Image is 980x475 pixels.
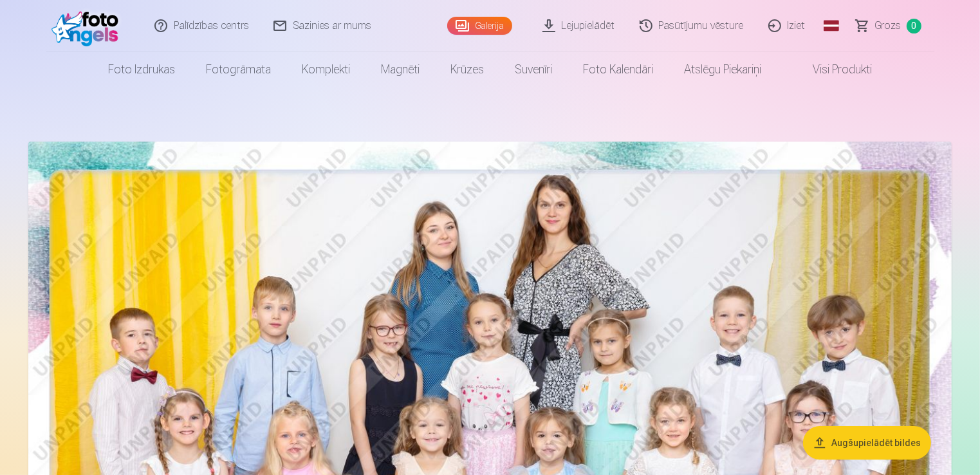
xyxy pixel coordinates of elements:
a: Krūzes [435,51,499,88]
a: Suvenīri [499,51,568,88]
button: Augšupielādēt bildes [803,426,931,460]
a: Fotogrāmata [190,51,286,88]
a: Magnēti [365,51,435,88]
a: Visi produkti [777,51,887,88]
a: Komplekti [286,51,365,88]
a: Foto kalendāri [568,51,669,88]
a: Galerija [447,17,512,35]
span: 0 [907,19,921,33]
img: /fa1 [51,5,125,46]
span: Grozs [875,18,901,33]
a: Atslēgu piekariņi [669,51,777,88]
a: Foto izdrukas [93,51,190,88]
